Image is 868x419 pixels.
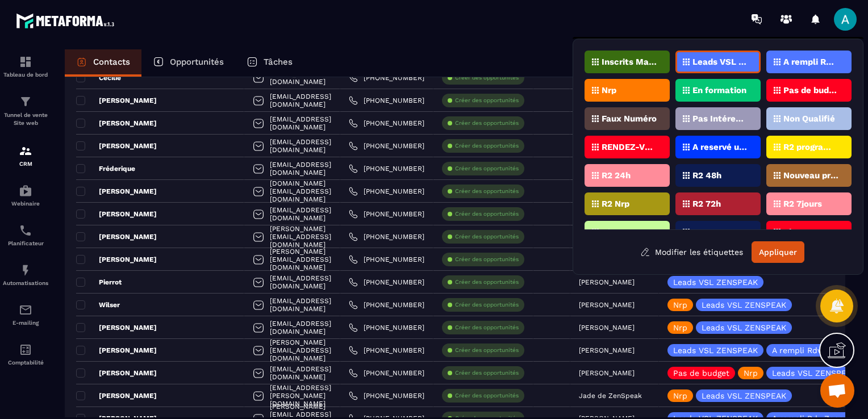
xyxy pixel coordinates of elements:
p: Nrp [744,369,758,377]
p: Créer des opportunités [455,74,519,82]
p: Comptabilité [3,359,48,366]
p: Pas de budget [783,86,838,94]
p: Jade de ZenSpeak [579,392,642,400]
img: formation [19,55,32,69]
p: Inscrits Masterclass [602,58,657,66]
p: Leads VSL ZENSPEAK [673,346,758,354]
a: schedulerschedulerPlanificateur [3,215,48,255]
p: Créer des opportunités [455,210,519,218]
a: Contacts [65,49,141,77]
a: formationformationCRM [3,136,48,175]
a: Opportunités [141,49,235,77]
img: formation [19,144,32,158]
p: Leads VSL ZENSPEAK [673,278,758,286]
p: Cécilie [76,73,121,82]
img: automations [19,184,32,198]
a: [PHONE_NUMBER] [349,300,424,309]
a: [PHONE_NUMBER] [349,73,424,82]
p: Créer des opportunités [455,301,519,309]
p: RENDEZ-VOUS PROGRAMMé V1 (ZenSpeak à vie) [602,143,657,151]
button: Appliquer [752,241,804,263]
p: [PERSON_NAME] [76,368,157,378]
img: logo [16,10,118,31]
p: Nrp [673,324,687,332]
p: [PERSON_NAME] [579,369,635,377]
img: scheduler [19,224,32,237]
a: accountantaccountantComptabilité [3,334,48,374]
p: E-mailing [3,320,48,326]
img: formation [19,95,32,108]
p: Tableau de bord [3,72,48,78]
p: Tunnel de vente Site web [3,111,48,127]
p: [PERSON_NAME] [76,96,157,105]
p: R2 Nrp [602,200,629,208]
p: Créer des opportunités [455,278,519,286]
a: [PHONE_NUMBER] [349,255,424,264]
p: A reservé un [PERSON_NAME] [692,143,748,151]
p: Créer des opportunités [455,255,519,263]
p: [PERSON_NAME] [579,278,635,286]
button: Modifier les étiquettes [632,242,752,262]
a: [PHONE_NUMBER] [349,187,424,196]
p: En formation [692,86,746,94]
p: Wilser [76,300,120,309]
p: Planificateur [3,240,48,246]
p: Leads VSL ZENSPEAK [692,58,748,66]
p: [PERSON_NAME] [76,323,157,332]
p: [PERSON_NAME] [76,255,157,264]
p: R2 72h [692,200,721,208]
p: [PERSON_NAME] [579,346,635,354]
a: formationformationTableau de bord [3,47,48,86]
p: [PERSON_NAME] [76,119,157,128]
p: Créer des opportunités [455,392,519,400]
p: Nrp [602,86,616,94]
p: Nrp [673,301,687,309]
a: [PHONE_NUMBER] [349,391,424,400]
a: emailemailE-mailing [3,295,48,334]
p: [PERSON_NAME] [579,301,635,309]
p: Opportunités [170,57,224,67]
p: A rempli Rdv Zenspeak [783,58,838,66]
p: R2 programmé [783,143,838,151]
p: [PERSON_NAME] [76,232,157,241]
p: Créer des opportunités [455,97,519,104]
p: Leads VSL ZENSPEAK [702,301,786,309]
a: [PHONE_NUMBER] [349,232,424,241]
p: A rempli Rdv Zenspeak [772,346,862,354]
p: Pas de budget [673,369,729,377]
div: Ouvrir le chat [820,374,854,408]
p: Webinaire [3,200,48,207]
a: [PHONE_NUMBER] [349,141,424,150]
a: [PHONE_NUMBER] [349,278,424,287]
a: Tâches [235,49,304,77]
p: Absents Masterclass [783,228,838,236]
img: automations [19,263,32,277]
p: Créer des opportunités [455,233,519,241]
p: [PERSON_NAME] [579,324,635,332]
a: automationsautomationsWebinaire [3,175,48,215]
a: automationsautomationsAutomatisations [3,255,48,295]
p: Nrp [673,392,687,400]
p: Contacts [93,57,130,67]
p: [PERSON_NAME] [76,391,157,400]
p: Créer des opportunités [455,346,519,354]
p: Leads VSL ZENSPEAK [772,369,857,377]
p: [PERSON_NAME] [76,346,157,355]
p: Créer des opportunités [455,187,519,195]
p: Créer des opportunités [455,142,519,150]
p: Tâches [264,57,293,67]
img: email [19,303,32,317]
a: [PHONE_NUMBER] [349,209,424,219]
p: Pas Intéressé [692,115,748,123]
p: Non Qualifié [783,115,835,123]
p: R2 7jours [783,200,822,208]
p: R2 48h [692,171,721,179]
p: N'a pas reservé Rdv Zenspeak [602,228,657,236]
p: Créer des opportunités [455,369,519,377]
p: Automatisations [3,280,48,286]
img: accountant [19,343,32,357]
a: [PHONE_NUMBER] [349,96,424,105]
p: Créer des opportunités [455,119,519,127]
p: Faux Numéro [602,115,657,123]
p: [PERSON_NAME] [76,209,157,219]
